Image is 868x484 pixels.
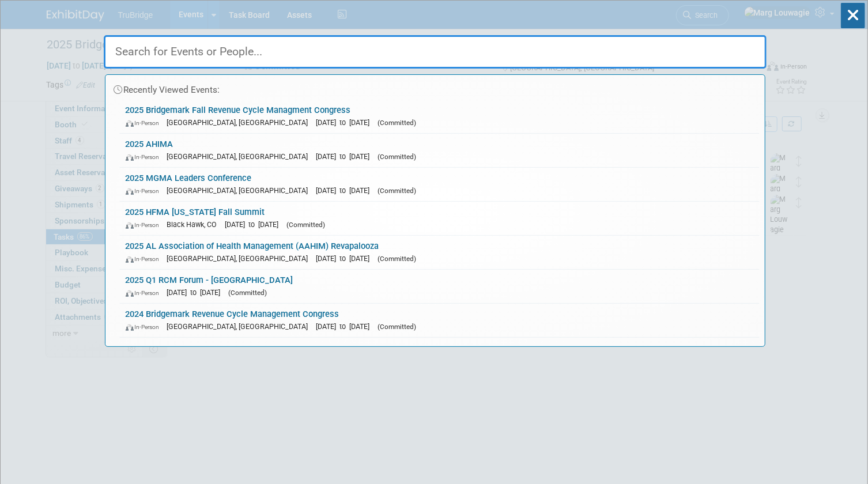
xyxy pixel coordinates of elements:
[225,220,285,229] span: [DATE] to [DATE]
[120,168,759,201] a: 2025 MGMA Leaders Conference In-Person [GEOGRAPHIC_DATA], [GEOGRAPHIC_DATA] [DATE] to [DATE] (Com...
[316,152,376,161] span: [DATE] to [DATE]
[167,220,223,229] span: Black Hawk, CO
[167,254,314,263] span: [GEOGRAPHIC_DATA], [GEOGRAPHIC_DATA]
[167,152,314,161] span: [GEOGRAPHIC_DATA], [GEOGRAPHIC_DATA]
[126,289,165,297] span: In-Person
[120,270,759,303] a: 2025 Q1 RCM Forum - [GEOGRAPHIC_DATA] In-Person [DATE] to [DATE] (Committed)
[229,289,267,297] span: (Committed)
[378,119,417,127] span: (Committed)
[104,35,767,69] input: Search for Events or People...
[126,119,165,127] span: In-Person
[126,187,165,195] span: In-Person
[167,186,314,195] span: [GEOGRAPHIC_DATA], [GEOGRAPHIC_DATA]
[120,304,759,337] a: 2024 Bridgemark Revenue Cycle Management Congress In-Person [GEOGRAPHIC_DATA], [GEOGRAPHIC_DATA] ...
[378,187,417,195] span: (Committed)
[378,323,417,331] span: (Committed)
[120,134,759,167] a: 2025 AHIMA In-Person [GEOGRAPHIC_DATA], [GEOGRAPHIC_DATA] [DATE] to [DATE] (Committed)
[111,75,759,100] div: Recently Viewed Events:
[120,236,759,269] a: 2025 AL Association of Health Management (AAHIM) Revapalooza In-Person [GEOGRAPHIC_DATA], [GEOGRA...
[126,323,165,331] span: In-Person
[126,221,165,229] span: In-Person
[316,322,376,331] span: [DATE] to [DATE]
[167,118,314,127] span: [GEOGRAPHIC_DATA], [GEOGRAPHIC_DATA]
[120,202,759,235] a: 2025 HFMA [US_STATE] Fall Summit In-Person Black Hawk, CO [DATE] to [DATE] (Committed)
[378,153,417,161] span: (Committed)
[167,322,314,331] span: [GEOGRAPHIC_DATA], [GEOGRAPHIC_DATA]
[287,221,326,229] span: (Committed)
[316,186,376,195] span: [DATE] to [DATE]
[126,255,165,263] span: In-Person
[167,288,227,297] span: [DATE] to [DATE]
[120,100,759,133] a: 2025 Bridgemark Fall Revenue Cycle Managment Congress In-Person [GEOGRAPHIC_DATA], [GEOGRAPHIC_DA...
[378,255,417,263] span: (Committed)
[316,118,376,127] span: [DATE] to [DATE]
[316,254,376,263] span: [DATE] to [DATE]
[126,153,165,161] span: In-Person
